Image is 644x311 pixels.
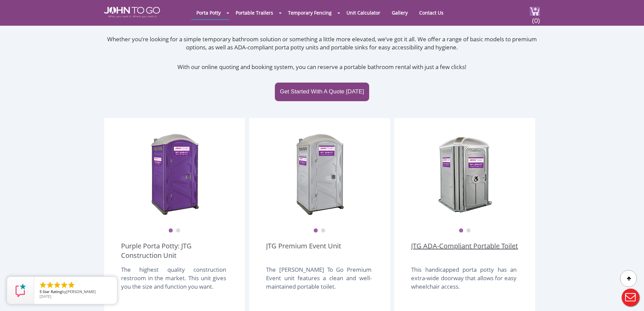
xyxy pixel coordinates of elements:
[104,63,540,71] p: With our online quoting and booking system, you can reserve a portable bathroom rental with just ...
[411,265,516,298] div: This handicapped porta potty has an extra-wide doorway that allows for easy wheelchair access.
[414,6,449,19] a: Contact Us
[39,281,47,289] li: 
[438,132,492,216] img: ADA Handicapped Accessible Unit
[121,241,228,260] a: Purple Porta Potty: JTG Construction Unit
[341,6,385,19] a: Unit Calculator
[387,6,413,19] a: Gallery
[530,7,540,16] img: cart a
[191,6,226,19] a: Porta Potty
[231,6,278,19] a: Portable Trailers
[14,284,27,297] img: Review Rating
[46,281,54,289] li: 
[532,10,540,25] span: (0)
[104,35,540,52] p: Whether you’re looking for a simple temporary bathroom solution or something a little more elevat...
[176,228,181,233] button: 2 of 2
[459,228,463,233] button: 1 of 2
[60,281,68,289] li: 
[411,241,518,260] a: JTG ADA-Compliant Portable Toilet
[466,228,471,233] button: 2 of 2
[66,289,96,294] span: [PERSON_NAME]
[266,265,371,298] div: The [PERSON_NAME] To Go Premium Event unit features a clean and well-maintained portable toilet.
[104,7,160,18] img: JOHN to go
[283,6,337,19] a: Temporary Fencing
[43,289,62,294] span: Star Rating
[53,281,61,289] li: 
[40,290,112,294] span: by
[40,289,42,294] span: 5
[275,83,369,101] a: Get Started With A Quote [DATE]
[168,228,173,233] button: 1 of 2
[40,294,51,299] span: [DATE]
[121,265,226,298] div: The highest quality construction restroom in the market. This unit gives you the size and functio...
[617,284,644,311] button: Live Chat
[313,228,318,233] button: 1 of 2
[321,228,326,233] button: 2 of 2
[67,281,75,289] li: 
[266,241,341,260] a: JTG Premium Event Unit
